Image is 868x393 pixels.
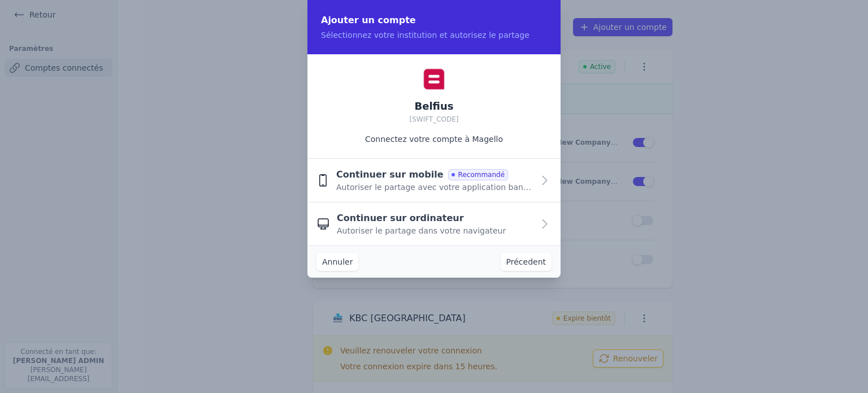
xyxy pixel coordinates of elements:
span: Continuer sur mobile [336,168,444,182]
button: Continuer sur mobile Recommandé Autoriser le partage avec votre application bancaire [307,159,561,202]
img: Belfius [423,68,445,90]
h2: Belfius [409,100,458,113]
h2: Ajouter un compte [321,14,547,27]
span: Recommandé [448,169,508,180]
span: Continuer sur ordinateur [337,211,464,225]
span: Autoriser le partage avec votre application bancaire [336,182,533,193]
p: Sélectionnez votre institution et autorisez le partage [321,29,547,41]
span: Autoriser le partage dans votre navigateur [337,225,506,236]
button: Continuer sur ordinateur Autoriser le partage dans votre navigateur [307,202,561,245]
span: [SWIFT_CODE] [409,115,458,123]
button: Annuler [316,253,358,271]
p: Connectez votre compte à Magello [365,133,503,145]
button: Précedent [501,253,552,271]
